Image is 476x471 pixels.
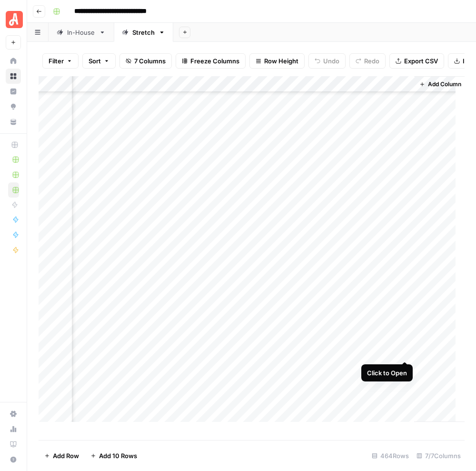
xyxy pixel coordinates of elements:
[368,448,413,463] div: 464 Rows
[428,80,461,89] span: Add Column
[6,437,21,452] a: Learning Hub
[416,78,465,90] button: Add Column
[53,451,79,461] span: Add Row
[413,448,465,463] div: 7/7 Columns
[119,53,172,69] button: 7 Columns
[264,56,298,66] span: Row Height
[6,8,21,31] button: Workspace: Angi
[6,452,21,467] button: Help + Support
[323,56,339,66] span: Undo
[6,53,21,69] a: Home
[49,56,64,66] span: Filter
[89,56,101,66] span: Sort
[249,53,305,69] button: Row Height
[6,11,23,28] img: Angi Logo
[114,23,173,42] a: Stretch
[6,114,21,130] a: Your Data
[85,448,143,463] button: Add 10 Rows
[364,56,379,66] span: Redo
[99,451,137,461] span: Add 10 Rows
[6,84,21,99] a: Insights
[176,53,246,69] button: Freeze Columns
[6,421,21,437] a: Usage
[190,56,239,66] span: Freeze Columns
[6,406,21,421] a: Settings
[349,53,386,69] button: Redo
[6,69,21,84] a: Browse
[367,368,407,378] div: Click to Open
[134,56,166,66] span: 7 Columns
[67,28,95,37] div: In-House
[404,56,438,66] span: Export CSV
[6,99,21,114] a: Opportunities
[39,448,85,463] button: Add Row
[49,23,114,42] a: In-House
[82,53,116,69] button: Sort
[132,28,155,37] div: Stretch
[389,53,444,69] button: Export CSV
[308,53,346,69] button: Undo
[42,53,79,69] button: Filter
